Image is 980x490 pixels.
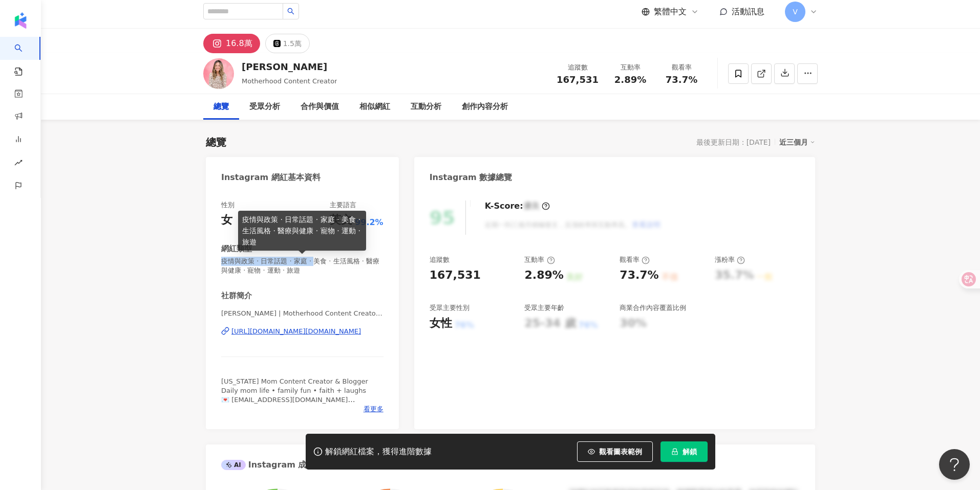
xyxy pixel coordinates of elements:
[411,101,441,113] div: 互動分析
[221,291,252,301] div: 社群簡介
[203,58,234,89] img: KOL Avatar
[430,268,481,283] div: 167,531
[599,448,642,456] span: 觀看圖表範例
[732,7,764,16] span: 活動訊息
[221,172,321,183] div: Instagram 網紅基本資料
[524,268,563,283] div: 2.89%
[242,60,337,73] div: [PERSON_NAME]
[214,101,229,113] div: 總覽
[203,34,260,53] button: 16.8萬
[364,405,384,414] span: 看更多
[221,327,384,336] a: [URL][DOMAIN_NAME][DOMAIN_NAME]
[462,101,508,113] div: 創作內容分析
[238,211,366,251] div: 疫情與政策 · 日常話題 · 家庭 · 美食 · 生活風格 · 醫療與健康 · 寵物 · 運動 · 旅遊
[557,74,599,85] span: 167,531
[287,8,294,15] span: search
[611,62,650,73] div: 互動率
[221,212,232,228] div: 女
[524,255,555,264] div: 互動率
[430,172,513,183] div: Instagram 數據總覽
[614,75,646,85] span: 2.89%
[359,101,390,113] div: 相似網紅
[12,12,29,29] img: logo icon
[793,6,798,17] span: V
[226,36,252,51] div: 16.8萬
[283,36,302,51] div: 1.5萬
[671,448,678,455] span: lock
[666,75,697,85] span: 73.7%
[654,6,687,17] span: 繁體中文
[715,255,745,264] div: 漲粉率
[696,138,771,146] div: 最後更新日期：[DATE]
[221,377,368,413] span: [US_STATE] Mom Content Creator & Blogger Daily mom life • family fun • faith + laughs 💌 [EMAIL_AD...
[485,201,550,212] div: K-Score :
[242,77,337,85] span: Motherhood Content Creator
[330,201,356,210] div: 主要語言
[524,303,564,313] div: 受眾主要年齡
[14,152,23,175] span: rise
[206,135,226,149] div: 總覽
[577,441,653,462] button: 觀看圖表範例
[355,217,384,228] span: 99.2%
[430,255,450,264] div: 追蹤數
[221,201,235,210] div: 性別
[325,447,432,457] div: 解鎖網紅檔案，獲得進階數據
[221,309,384,318] span: [PERSON_NAME] | Motherhood Content Creator | our.peachy.home
[430,303,470,313] div: 受眾主要性別
[557,62,599,73] div: 追蹤數
[662,62,701,73] div: 觀看率
[265,34,310,53] button: 1.5萬
[661,441,708,462] button: 解鎖
[14,37,35,77] a: search
[221,257,384,275] span: 疫情與政策 · 日常話題 · 家庭 · 美食 · 生活風格 · 醫療與健康 · 寵物 · 運動 · 旅遊
[620,268,658,283] div: 73.7%
[221,243,252,254] div: 網紅類型
[430,316,452,331] div: 女性
[779,136,815,149] div: 近三個月
[620,255,650,264] div: 觀看率
[249,101,280,113] div: 受眾分析
[231,327,361,336] div: [URL][DOMAIN_NAME][DOMAIN_NAME]
[301,101,339,113] div: 合作與價值
[620,303,686,313] div: 商業合作內容覆蓋比例
[683,448,697,456] span: 解鎖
